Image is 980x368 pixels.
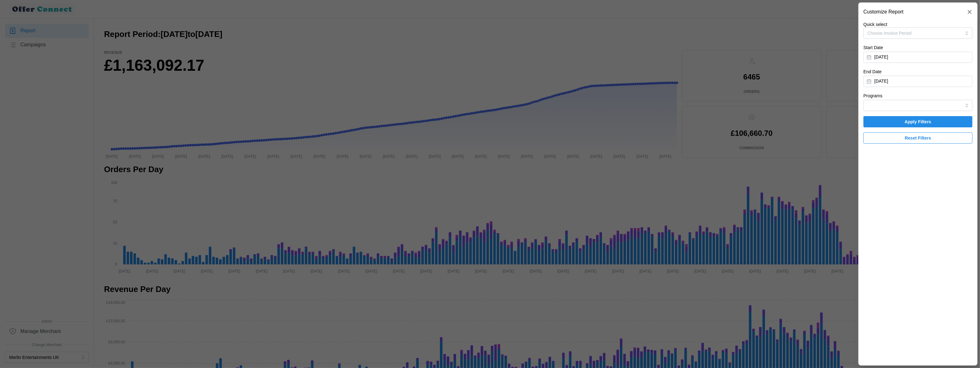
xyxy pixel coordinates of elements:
[863,21,972,28] p: Quick select
[863,69,882,75] label: End Date
[863,9,904,14] h2: Customize Report
[863,44,883,51] label: Start Date
[905,133,931,143] span: Reset Filters
[863,28,972,39] button: Choose Invoice Period
[867,31,912,36] span: Choose Invoice Period
[863,116,972,127] button: Apply Filters
[863,93,883,100] label: Programs
[863,76,972,87] button: [DATE]
[863,132,972,144] button: Reset Filters
[905,116,931,127] span: Apply Filters
[863,52,972,63] button: [DATE]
